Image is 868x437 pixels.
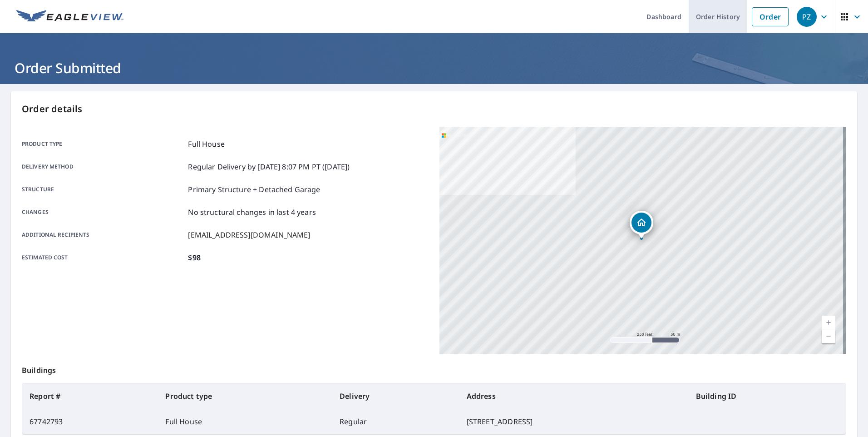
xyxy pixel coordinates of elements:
[188,139,225,149] p: Full House
[22,229,184,240] p: Additional recipients
[22,409,158,434] td: 67742793
[459,383,689,409] th: Address
[22,102,846,116] p: Order details
[22,161,184,172] p: Delivery method
[188,207,316,218] p: No structural changes in last 4 years
[822,316,835,329] a: Current Level 17, Zoom In
[11,59,857,77] h1: Order Submitted
[630,211,653,239] div: Dropped pin, building 1, Residential property, 213 Chelsea Rd Monticello, MN 55362
[22,207,184,218] p: Changes
[332,409,459,434] td: Regular
[459,409,689,434] td: [STREET_ADDRESS]
[158,409,332,434] td: Full House
[797,7,817,27] div: PZ
[158,383,332,409] th: Product type
[689,383,846,409] th: Building ID
[22,252,184,263] p: Estimated cost
[188,184,320,195] p: Primary Structure + Detached Garage
[332,383,459,409] th: Delivery
[22,354,846,383] p: Buildings
[22,184,184,195] p: Structure
[188,252,200,263] p: $98
[822,329,835,343] a: Current Level 17, Zoom Out
[22,383,158,409] th: Report #
[188,161,350,172] p: Regular Delivery by [DATE] 8:07 PM PT ([DATE])
[16,10,123,24] img: EV Logo
[752,7,789,26] a: Order
[188,229,310,240] p: [EMAIL_ADDRESS][DOMAIN_NAME]
[22,139,184,149] p: Product type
